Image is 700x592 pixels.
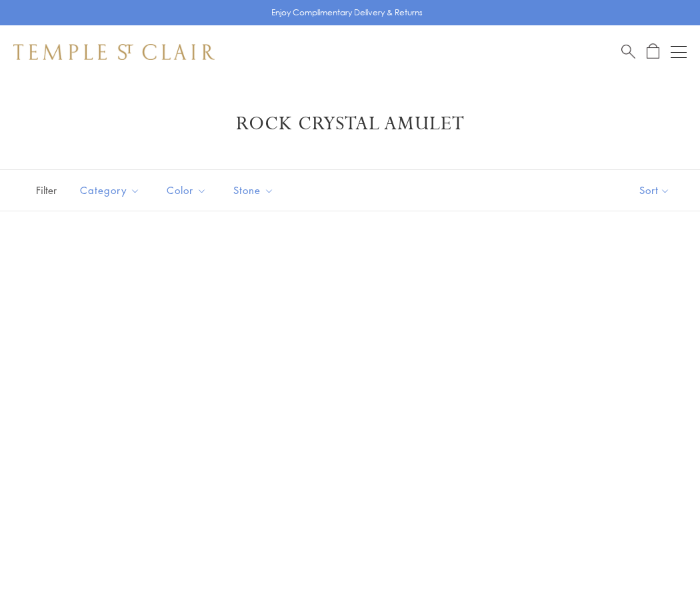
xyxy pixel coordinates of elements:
[671,44,687,60] button: Open navigation
[73,182,150,199] span: Category
[157,175,217,205] button: Color
[647,43,659,60] a: Open Shopping Bag
[160,182,217,199] span: Color
[13,44,215,60] img: Temple St. Clair
[70,175,150,205] button: Category
[621,43,635,60] a: Search
[271,6,423,19] p: Enjoy Complimentary Delivery & Returns
[33,112,667,136] h1: Rock Crystal Amulet
[223,175,284,205] button: Stone
[227,182,284,199] span: Stone
[609,170,700,211] button: Show sort by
